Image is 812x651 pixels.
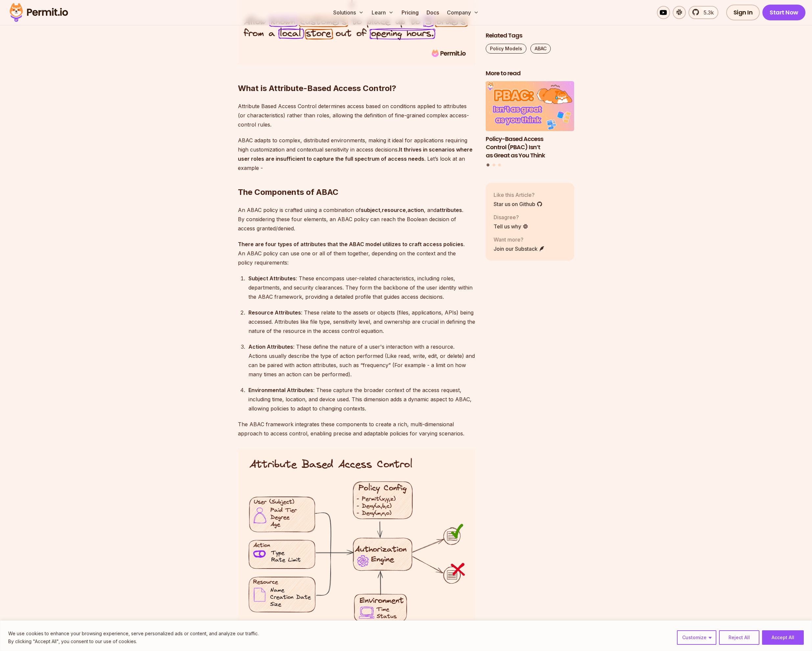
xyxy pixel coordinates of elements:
li: 1 of 3 [486,81,574,160]
div: : These encompass user-related characteristics, including roles, departments, and security cleara... [248,274,475,301]
p: We use cookies to enhance your browsing experience, serve personalized ads or content, and analyz... [8,630,259,638]
strong: Environmental Attributes [248,387,313,393]
p: ABAC adapts to complex, distributed environments, making it ideal for applications requiring high... [238,136,475,173]
p: Like this Article? [494,191,543,199]
a: Policy Models [486,44,526,54]
a: Tell us why [494,222,528,230]
p: An ABAC policy is crafted using a combination of , , , and . By considering these four elements, ... [238,205,475,233]
span: 5.3k [700,9,714,16]
button: Learn [369,6,396,19]
img: Permit logo [7,1,71,24]
strong: resource [382,207,406,213]
button: Customize [677,630,716,645]
p: . An ABAC policy can use one or all of them together, depending on the context and the policy req... [238,240,475,267]
strong: It thrives in scenarios where user roles are insufficient to capture the full spectrum of access ... [238,146,473,162]
button: Solutions [331,6,366,19]
div: : These capture the broader context of the access request, including time, location, and device u... [248,385,475,413]
a: 5.3k [688,6,718,19]
h3: Policy-Based Access Control (PBAC) Isn’t as Great as You Think [486,135,574,159]
a: Pricing [399,6,421,19]
button: Reject All [719,630,759,645]
button: Company [444,6,481,19]
a: ABAC [530,44,551,54]
a: Join our Substack [494,245,545,253]
p: By clicking "Accept All", you consent to our use of cookies. [8,638,259,645]
h2: The Components of ABAC [238,161,475,198]
a: Policy-Based Access Control (PBAC) Isn’t as Great as You ThinkPolicy-Based Access Control (PBAC) ... [486,81,574,160]
a: Docs [424,6,442,19]
strong: attributes [436,207,462,213]
div: Posts [486,81,574,168]
h2: Related Tags [486,32,574,40]
img: Policy-Based Access Control (PBAC) Isn’t as Great as You Think [486,81,574,131]
p: Want more? [494,236,545,244]
button: Go to slide 1 [487,164,490,167]
p: Attribute Based Access Control determines access based on conditions applied to attributes (or ch... [238,102,475,129]
a: Start Now [762,5,805,20]
button: Go to slide 2 [493,164,495,166]
a: Star us on Github [494,200,543,208]
div: : These relate to the assets or objects (files, applications, APIs) being accessed. Attributes li... [248,308,475,336]
h2: More to read [486,69,574,78]
strong: What is Attribute-Based Access Control? [238,83,396,93]
img: abac_diagram.png [238,449,475,644]
a: Sign In [726,5,760,20]
strong: Resource Attributes [248,309,301,316]
p: Disagree? [494,213,528,221]
p: The ABAC framework integrates these components to create a rich, multi-dimensional approach to ac... [238,420,475,438]
strong: Subject Attributes [248,275,296,282]
strong: subject [361,207,380,213]
strong: Action Attributes [248,343,293,350]
button: Go to slide 3 [498,164,501,166]
strong: There are four types of attributes that the ABAC model utilizes to craft access policies [238,241,463,247]
button: Accept All [762,630,804,645]
div: : These define the nature of a user's interaction with a resource. Actions usually describe the t... [248,342,475,379]
strong: action [407,207,424,213]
